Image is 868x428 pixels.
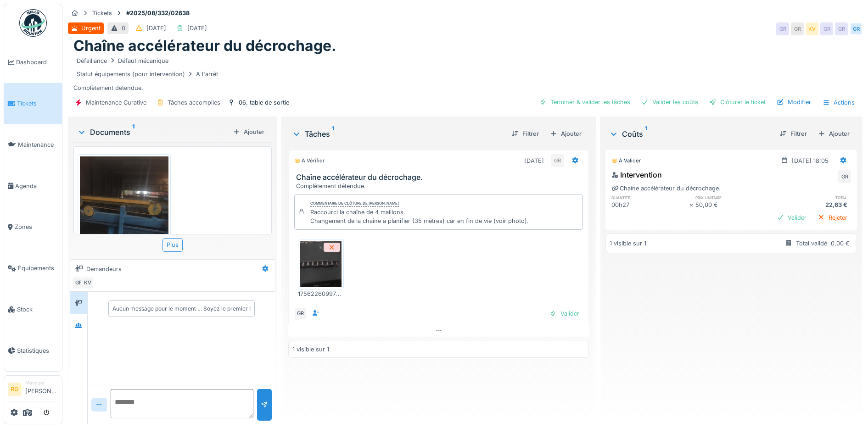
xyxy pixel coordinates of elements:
[773,200,851,209] div: 22,63 €
[536,96,634,108] div: Terminer & valider les tâches
[850,22,862,35] div: GR
[239,98,289,107] div: 06. table de sortie
[332,128,334,139] sup: 1
[546,307,583,320] div: Valider
[4,289,62,330] a: Stock
[81,24,101,33] div: Urgent
[294,307,307,320] div: GR
[8,379,58,401] a: RG Manager[PERSON_NAME]
[8,383,22,396] li: RG
[695,200,773,209] div: 50,00 €
[4,165,62,206] a: Agenda
[187,24,207,33] div: [DATE]
[610,239,646,248] div: 1 visible sur 1
[16,58,58,67] span: Dashboard
[15,222,58,231] span: Zones
[17,305,58,314] span: Stock
[296,173,585,182] h3: Chaîne accélérateur du décrochage.
[122,24,125,33] div: 0
[298,289,344,298] div: 17562260997317694960594558544791.jpg
[77,56,168,65] div: Défaillance Défaut mécanique
[4,83,62,124] a: Tickets
[546,128,585,140] div: Ajouter
[611,195,689,200] h6: quantité
[15,182,58,190] span: Agenda
[611,200,689,209] div: 00h27
[310,208,529,225] div: Raccourci la chaîne de 4 maillons. Changement de la chaîne à planifier (35 mètres) car en fin de ...
[146,24,166,33] div: [DATE]
[814,211,851,224] div: Rejeter
[294,157,325,165] div: À vérifier
[645,128,647,139] sup: 1
[17,346,58,355] span: Statistiques
[292,128,504,139] div: Tâches
[508,128,543,140] div: Filtrer
[4,124,62,166] a: Maintenance
[310,200,399,207] div: Commentaire de clôture de [PERSON_NAME]
[112,305,251,313] div: Aucun message pour le moment … Soyez le premier !
[229,126,268,138] div: Ajouter
[695,195,773,200] h6: prix unitaire
[806,22,818,35] div: KV
[80,156,168,274] img: 10vxtguk8ozy4y9f32m4reuzajc7
[292,345,329,354] div: 1 visible sur 1
[25,379,58,386] div: Manager
[611,157,641,165] div: À valider
[796,239,850,248] div: Total validé: 0,00 €
[86,98,146,107] div: Maintenance Curative
[18,140,58,149] span: Maintenance
[168,98,220,107] div: Tâches accomplies
[776,128,811,140] div: Filtrer
[296,182,585,190] div: Complètement détendue.
[77,127,229,138] div: Documents
[18,264,58,272] span: Équipements
[77,70,218,78] div: Statut équipements (pour intervention) A l'arrêt
[524,156,544,165] div: [DATE]
[791,22,804,35] div: GR
[4,330,62,371] a: Statistiques
[17,99,58,108] span: Tickets
[19,9,47,37] img: Badge_color-CXgf-gQk.svg
[611,169,662,180] div: Intervention
[4,42,62,83] a: Dashboard
[92,9,112,17] div: Tickets
[818,96,859,109] div: Actions
[838,170,851,183] div: GR
[4,248,62,289] a: Équipements
[638,96,702,108] div: Valider les coûts
[81,277,94,289] div: KV
[551,154,564,167] div: GR
[776,22,789,35] div: GR
[300,241,342,287] img: x9k042zp4ecosr9d5uva64478273
[611,184,721,193] div: Chaîne accélérateur du décrochage.
[25,379,58,399] li: [PERSON_NAME]
[609,128,772,139] div: Coûts
[73,37,336,55] h1: Chaîne accélérateur du décrochage.
[86,265,122,273] div: Demandeurs
[123,9,193,17] strong: #2025/08/332/02638
[773,96,815,108] div: Modifier
[773,211,810,224] div: Valider
[835,22,848,35] div: GR
[73,55,857,93] div: Complètement détendue.
[773,195,851,200] h6: total
[72,277,85,289] div: GR
[820,22,833,35] div: GR
[162,238,183,251] div: Plus
[132,127,134,138] sup: 1
[706,96,769,108] div: Clôturer le ticket
[814,128,853,140] div: Ajouter
[4,206,62,248] a: Zones
[689,200,695,209] div: ×
[792,156,829,165] div: [DATE] 18:05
